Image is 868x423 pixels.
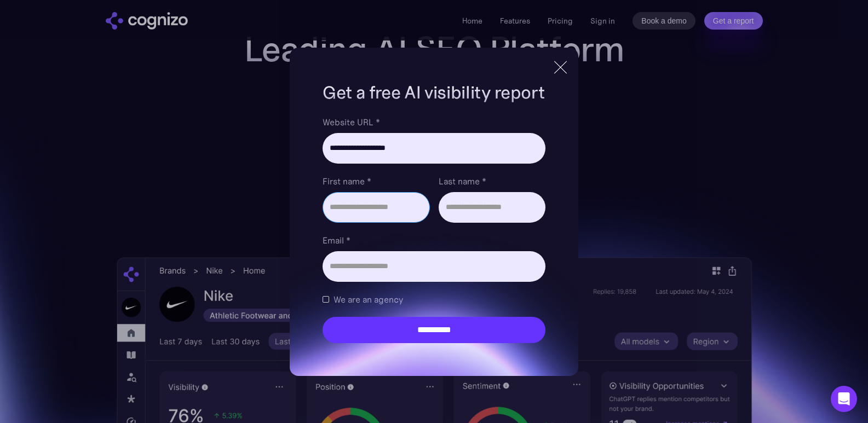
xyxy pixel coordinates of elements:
label: Website URL * [323,115,545,129]
label: Last name * [439,175,545,188]
label: First name * [323,175,429,188]
h1: Get a free AI visibility report [323,80,545,105]
label: Email * [323,234,545,247]
span: We are an agency [334,293,403,306]
form: Brand Report Form [323,115,545,343]
div: Open Intercom Messenger [831,386,857,412]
